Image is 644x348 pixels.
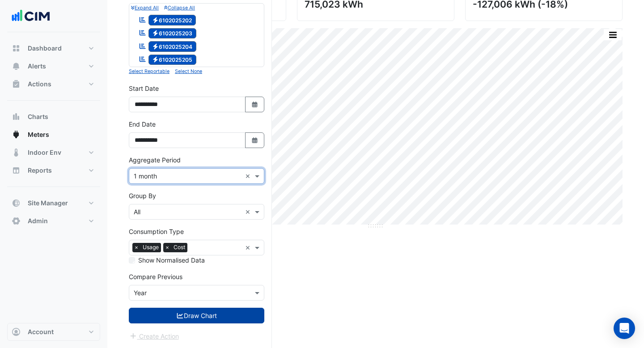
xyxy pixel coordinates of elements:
app-icon: Alerts [12,62,21,71]
small: Select None [175,68,202,74]
span: Dashboard [28,44,62,53]
button: Expand All [131,4,159,12]
label: Compare Previous [129,272,182,281]
span: Account [28,327,54,336]
small: Expand All [131,5,159,11]
button: Dashboard [7,39,100,57]
fa-icon: Reportable [139,55,147,63]
span: × [132,243,140,252]
span: 6102025204 [148,41,197,52]
span: Charts [28,112,48,121]
app-icon: Charts [12,112,21,121]
button: Alerts [7,57,100,75]
span: Clear [245,243,253,252]
small: Collapse All [164,5,195,11]
button: Select None [175,67,202,75]
fa-icon: Electricity [152,17,159,23]
label: Group By [129,191,156,200]
button: Draw Chart [129,308,264,323]
button: Charts [7,108,100,126]
span: Clear [245,207,253,216]
small: Select Reportable [129,68,169,74]
app-escalated-ticket-create-button: Please draw the charts first [129,331,179,339]
fa-icon: Select Date [251,136,259,144]
button: Actions [7,75,100,93]
span: 6102025202 [148,15,196,25]
app-icon: Site Manager [12,199,21,208]
app-icon: Admin [12,216,21,225]
fa-icon: Electricity [152,43,159,50]
button: Collapse All [164,4,195,12]
span: 6102025203 [148,28,197,39]
button: Meters [7,126,100,144]
span: Meters [28,130,49,139]
img: Company Logo [11,7,51,25]
app-icon: Actions [12,80,21,89]
fa-icon: Electricity [152,30,159,37]
button: Reports [7,161,100,179]
app-icon: Dashboard [12,44,21,53]
button: Admin [7,212,100,230]
label: Consumption Type [129,227,184,236]
span: × [163,243,171,252]
button: Site Manager [7,194,100,212]
label: End Date [129,119,156,129]
app-icon: Reports [12,166,21,175]
span: Admin [28,216,48,225]
button: Account [7,323,100,341]
span: Actions [28,80,51,89]
app-icon: Meters [12,130,21,139]
span: Indoor Env [28,148,61,157]
button: Select Reportable [129,67,169,75]
label: Start Date [129,84,159,93]
fa-icon: Reportable [139,29,147,37]
span: Cost [171,243,187,252]
fa-icon: Reportable [139,42,147,50]
button: Indoor Env [7,144,100,161]
div: Open Intercom Messenger [614,318,635,339]
fa-icon: Reportable [139,16,147,23]
span: Clear [245,171,253,181]
label: Show Normalised Data [138,255,205,265]
fa-icon: Electricity [152,56,159,63]
span: Usage [140,243,161,252]
app-icon: Indoor Env [12,148,21,157]
span: Site Manager [28,199,68,208]
fa-icon: Select Date [251,101,259,108]
label: Aggregate Period [129,155,181,165]
span: Reports [28,166,52,175]
button: More Options [604,29,622,40]
span: Alerts [28,62,46,71]
span: 6102025205 [148,55,197,65]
